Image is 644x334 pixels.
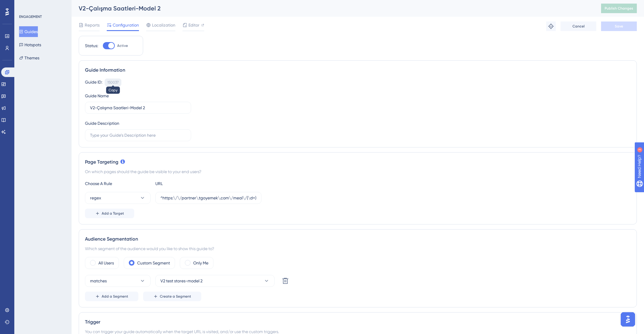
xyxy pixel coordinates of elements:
button: Themes [19,53,39,63]
button: Hotspots [19,39,41,50]
div: Audience Segmentation [85,236,631,243]
span: Create a Segment [160,294,191,299]
button: Add a Segment [85,292,138,301]
span: Cancel [572,24,585,29]
div: Guide ID: [85,79,102,86]
div: Guide Description [85,120,119,127]
span: Publish Changes [605,6,633,11]
button: regex [85,192,151,204]
div: Guide Information [85,67,631,74]
iframe: UserGuiding AI Assistant Launcher [619,310,637,328]
span: Reports [85,21,100,29]
button: Guides [19,26,38,37]
button: Create a Segment [143,292,201,301]
span: Add a Target [102,211,124,216]
div: Guide Name [85,92,109,99]
div: 150037 [107,80,119,85]
div: Status: [85,42,98,49]
label: All Users [98,259,114,267]
input: yourwebsite.com/path [160,195,256,201]
span: regex [90,194,101,201]
div: 3 [41,3,43,8]
span: Save [615,24,623,29]
span: Localization [152,21,175,29]
span: Editor [188,21,199,29]
div: On which pages should the guide be visible to your end users? [85,168,631,175]
button: Publish Changes [601,4,637,13]
span: matches [90,277,107,284]
span: Need Help? [14,1,37,9]
div: Page Targeting [85,158,631,166]
input: Type your Guide’s Name here [90,104,186,111]
div: URL [155,180,221,187]
div: ENGAGEMENT [19,14,42,19]
div: Trigger [85,318,631,326]
button: matches [85,275,151,287]
button: Cancel [561,21,596,31]
span: Add a Segment [102,294,128,299]
span: V2 test stores-model 2 [160,277,202,284]
label: Custom Segment [137,259,170,267]
button: Save [601,21,637,31]
span: Configuration [113,21,139,29]
div: Choose A Rule [85,180,151,187]
button: V2 test stores-model 2 [155,275,275,287]
button: Add a Target [85,209,134,218]
input: Type your Guide’s Description here [90,132,186,138]
label: Only Me [193,259,208,267]
span: Active [117,43,128,48]
div: V2-Çalışma Saatleri-Model 2 [79,4,586,13]
div: Which segment of the audience would you like to show this guide to? [85,245,631,252]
